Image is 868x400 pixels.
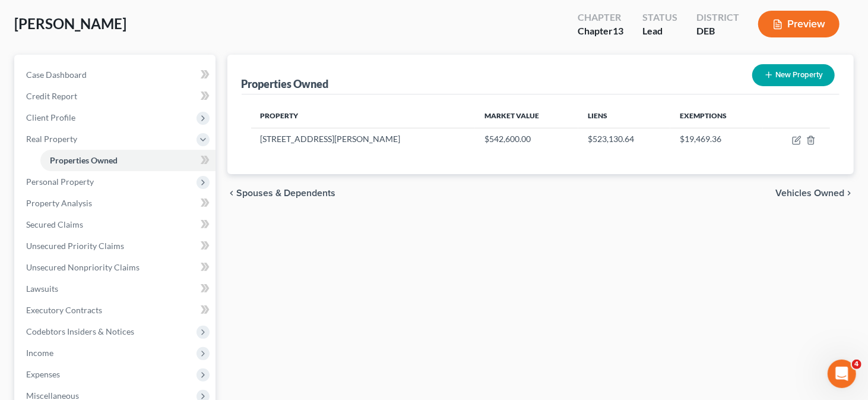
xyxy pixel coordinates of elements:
[26,348,53,358] span: Income
[752,64,835,86] button: New Property
[670,128,763,150] td: $19,469.36
[17,193,216,214] a: Property Analysis
[578,11,623,24] div: Chapter
[26,262,140,272] span: Unsecured Nonpriority Claims
[775,188,854,198] button: Vehicles Owned chevron_right
[50,155,118,165] span: Properties Owned
[26,70,87,80] span: Case Dashboard
[613,25,623,36] span: 13
[844,188,854,198] i: chevron_right
[227,188,237,198] i: chevron_left
[242,77,329,91] div: Properties Owned
[26,91,77,101] span: Credit Report
[17,257,216,278] a: Unsecured Nonpriority Claims
[26,198,92,208] span: Property Analysis
[26,219,83,229] span: Secured Claims
[642,24,677,38] div: Lead
[40,150,216,171] a: Properties Owned
[26,305,102,315] span: Executory Contracts
[17,278,216,300] a: Lawsuits
[227,188,336,198] button: chevron_left Spouses & Dependents
[26,134,77,144] span: Real Property
[758,11,840,37] button: Preview
[475,104,579,128] th: Market Value
[237,188,336,198] span: Spouses & Dependents
[251,128,475,150] td: [STREET_ADDRESS][PERSON_NAME]
[26,326,134,336] span: Codebtors Insiders & Notices
[14,15,126,32] span: [PERSON_NAME]
[26,241,124,251] span: Unsecured Priority Claims
[852,360,861,369] span: 4
[696,11,739,24] div: District
[475,128,579,150] td: $542,600.00
[26,369,60,379] span: Expenses
[17,214,216,235] a: Secured Claims
[251,104,475,128] th: Property
[775,188,844,198] span: Vehicles Owned
[578,24,623,38] div: Chapter
[642,11,677,24] div: Status
[26,177,94,187] span: Personal Property
[17,300,216,321] a: Executory Contracts
[670,104,763,128] th: Exemptions
[17,64,216,86] a: Case Dashboard
[17,235,216,257] a: Unsecured Priority Claims
[17,86,216,107] a: Credit Report
[578,104,670,128] th: Liens
[696,24,739,38] div: DEB
[828,360,856,388] iframe: Intercom live chat
[26,112,75,122] span: Client Profile
[578,128,670,150] td: $523,130.64
[26,284,58,294] span: Lawsuits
